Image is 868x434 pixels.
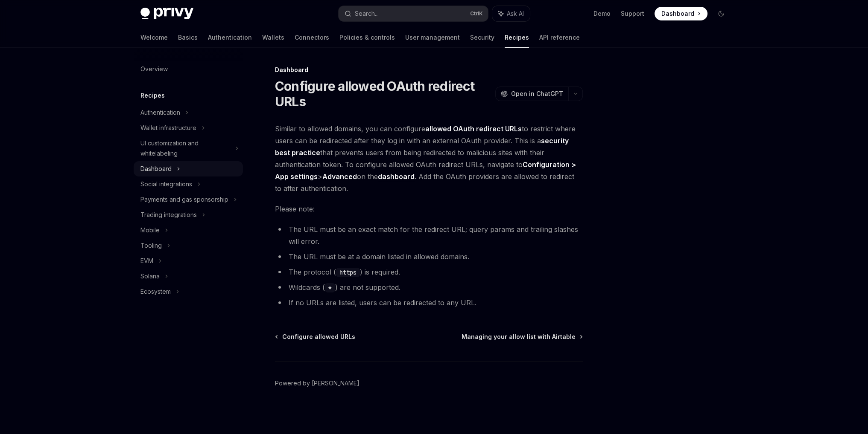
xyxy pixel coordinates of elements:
[275,251,583,263] li: The URL must be at a domain listed in allowed domains.
[495,87,568,101] button: Open in ChatGPT
[593,9,611,18] a: Demo
[462,333,582,341] a: Managing your allow list with Airtable
[262,27,284,48] a: Wallets
[275,266,583,278] li: The protocol ( ) is required.
[661,9,694,18] span: Dashboard
[178,27,198,48] a: Basics
[462,333,576,341] span: Managing your allow list with Airtable
[339,6,488,21] button: Search...CtrlK
[140,164,172,174] div: Dashboard
[492,6,530,21] button: Ask AI
[655,7,707,20] a: Dashboard
[276,333,355,341] a: Configure allowed URLs
[275,379,359,388] a: Powered by [PERSON_NAME]
[295,27,329,48] a: Connectors
[275,123,583,194] span: Similar to allowed domains, you can configure to restrict where users can be redirected after the...
[140,271,160,281] div: Solana
[140,123,196,133] div: Wallet infrastructure
[140,107,180,118] div: Authentication
[539,27,580,48] a: API reference
[621,9,644,18] a: Support
[140,286,171,297] div: Ecosystem
[336,268,360,277] code: https
[140,138,230,159] div: UI customization and whitelabeling
[378,172,415,181] a: dashboard
[339,27,395,48] a: Policies & controls
[134,61,243,77] a: Overview
[355,9,379,19] div: Search...
[140,90,165,101] h5: Recipes
[470,27,494,48] a: Security
[505,27,529,48] a: Recipes
[140,194,228,205] div: Payments and gas sponsorship
[275,297,583,309] li: If no URLs are listed, users can be redirected to any URL.
[275,203,583,215] span: Please note:
[275,281,583,293] li: Wildcards ( ) are not supported.
[140,225,160,235] div: Mobile
[275,136,569,157] strong: security best practice
[140,179,192,189] div: Social integrations
[322,172,357,181] strong: Advanced
[282,333,355,341] span: Configure allowed URLs
[140,64,168,74] div: Overview
[511,90,563,98] span: Open in ChatGPT
[140,240,162,251] div: Tooling
[405,27,460,48] a: User management
[140,8,193,20] img: dark logo
[470,10,483,17] span: Ctrl K
[140,210,197,220] div: Trading integrations
[425,124,522,133] strong: allowed OAuth redirect URLs
[507,9,524,18] span: Ask AI
[714,7,728,20] button: Toggle dark mode
[140,256,153,266] div: EVM
[275,223,583,247] li: The URL must be an exact match for the redirect URL; query params and trailing slashes will error.
[275,78,492,109] h1: Configure allowed OAuth redirect URLs
[275,66,583,74] div: Dashboard
[208,27,252,48] a: Authentication
[140,27,168,48] a: Welcome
